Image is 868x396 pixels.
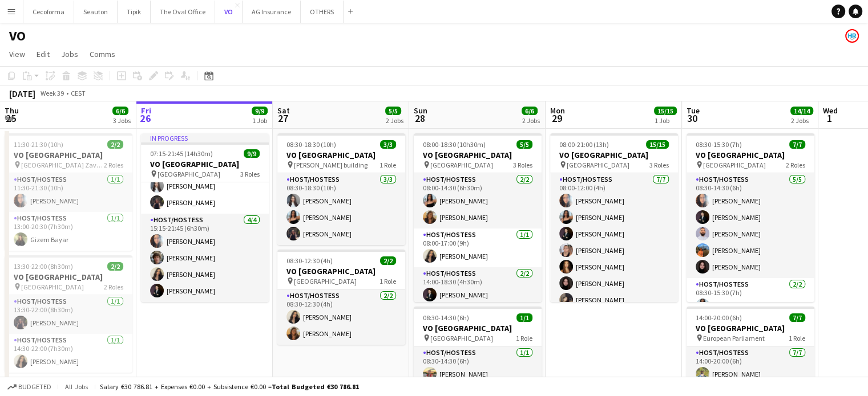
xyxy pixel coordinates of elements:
button: Budgeted [6,381,53,393]
app-card-role: Host/Hostess1/113:00-20:30 (7h30m)Gizem Bayar [5,212,132,251]
button: Cecoforma [23,1,74,23]
h3: VO [GEOGRAPHIC_DATA] [550,150,678,160]
h3: VO [GEOGRAPHIC_DATA] [687,150,814,160]
div: 2 Jobs [386,116,403,125]
app-card-role: Host/Hostess2/208:30-15:30 (7h)[PERSON_NAME] [687,278,814,333]
div: 1 Job [655,116,676,125]
app-card-role: Host/Hostess1/113:30-22:00 (8h30m)[PERSON_NAME] [5,295,132,334]
app-card-role: Host/Hostess2/214:00-18:30 (4h30m)[PERSON_NAME] [414,267,542,322]
app-job-card: 08:00-21:00 (13h)15/15VO [GEOGRAPHIC_DATA] [GEOGRAPHIC_DATA]3 RolesHost/Hostess7/708:00-12:00 (4h... [550,133,678,302]
span: 3/3 [380,140,396,149]
app-job-card: 08:30-14:30 (6h)1/1VO [GEOGRAPHIC_DATA] [GEOGRAPHIC_DATA]1 RoleHost/Hostess1/108:30-14:30 (6h)[PE... [414,307,542,385]
span: 7/7 [789,140,805,149]
span: 2 Roles [104,161,123,169]
div: 1 Job [252,116,267,125]
span: 29 [548,112,565,125]
h3: VO [GEOGRAPHIC_DATA] [5,272,132,282]
span: [GEOGRAPHIC_DATA] [430,334,493,342]
app-job-card: 08:30-12:30 (4h)2/2VO [GEOGRAPHIC_DATA] [GEOGRAPHIC_DATA]1 RoleHost/Hostess2/208:30-12:30 (4h)[PE... [277,250,405,345]
span: 5/5 [516,140,532,149]
app-user-avatar: HR Team [845,29,859,43]
button: The Oval Office [151,1,215,23]
span: 3 Roles [240,170,260,178]
span: Tue [687,105,700,116]
div: 2 Jobs [791,116,813,125]
span: [GEOGRAPHIC_DATA] [158,170,220,178]
span: Jobs [61,49,78,59]
span: 1 Role [789,334,805,342]
app-card-role: Host/Hostess3/308:30-18:30 (10h)[PERSON_NAME][PERSON_NAME][PERSON_NAME] [277,173,405,245]
app-card-role: Host/Hostess1/108:30-14:30 (6h)[PERSON_NAME] [414,346,542,385]
h1: VO [9,27,26,44]
span: 08:30-12:30 (4h) [286,256,333,265]
button: Tipik [118,1,151,23]
app-card-role: Host/Hostess5/508:30-14:30 (6h)[PERSON_NAME][PERSON_NAME][PERSON_NAME][PERSON_NAME][PERSON_NAME] [687,173,814,278]
div: 08:30-15:30 (7h)7/7VO [GEOGRAPHIC_DATA] [GEOGRAPHIC_DATA]2 RolesHost/Hostess5/508:30-14:30 (6h)[P... [687,133,814,302]
app-job-card: 08:00-18:30 (10h30m)5/5VO [GEOGRAPHIC_DATA] [GEOGRAPHIC_DATA]3 RolesHost/Hostess2/208:00-14:30 (6... [414,133,542,302]
a: Jobs [56,47,83,62]
app-card-role: Host/Hostess2/208:00-14:30 (6h30m)[PERSON_NAME][PERSON_NAME] [414,173,542,228]
div: Salary €30 786.81 + Expenses €0.00 + Subsistence €0.00 = [100,382,359,391]
span: 1 [821,112,838,125]
span: [GEOGRAPHIC_DATA] [294,277,357,285]
span: Edit [37,49,50,59]
span: 08:00-18:30 (10h30m) [423,140,486,149]
span: 1 Role [380,277,396,285]
button: OTHERS [301,1,344,23]
span: 2/2 [107,140,123,149]
span: Comms [90,49,115,59]
a: Edit [32,47,54,62]
span: 08:30-14:30 (6h) [423,313,469,322]
span: European Parliament [703,334,765,342]
span: 1/1 [516,313,532,322]
span: 08:30-18:30 (10h) [286,140,336,149]
span: Week 39 [38,89,66,97]
span: 9/9 [252,107,268,115]
div: 2 Jobs [522,116,540,125]
span: Total Budgeted €30 786.81 [272,382,359,391]
span: 6/6 [112,107,128,115]
app-job-card: In progress07:15-21:45 (14h30m)9/9VO [GEOGRAPHIC_DATA] [GEOGRAPHIC_DATA]3 Roles[PERSON_NAME][PERS... [141,133,269,302]
span: Mon [550,105,565,116]
span: 14:00-20:00 (6h) [696,313,742,322]
app-job-card: 11:30-21:30 (10h)2/2VO [GEOGRAPHIC_DATA] [GEOGRAPHIC_DATA] Zaventem2 RolesHost/Hostess1/111:30-21... [5,133,132,251]
span: [GEOGRAPHIC_DATA] [430,161,493,169]
h3: VO [GEOGRAPHIC_DATA] [414,323,542,333]
span: Sat [277,105,290,116]
span: 26 [139,112,151,125]
div: 3 Jobs [113,116,131,125]
span: 15/15 [654,107,677,115]
span: 3 Roles [513,161,532,169]
span: 7/7 [789,313,805,322]
span: 2 Roles [786,161,805,169]
div: [DATE] [9,88,35,99]
h3: VO [GEOGRAPHIC_DATA] [5,150,132,160]
span: [GEOGRAPHIC_DATA] Zaventem [21,161,104,169]
a: Comms [85,47,120,62]
button: Seauton [74,1,118,23]
span: 08:00-21:00 (13h) [559,140,609,149]
span: 5/5 [385,107,401,115]
span: Wed [823,105,838,116]
a: View [5,47,30,62]
span: 27 [276,112,290,125]
span: 25 [3,112,19,125]
span: 2 Roles [104,283,123,291]
span: 30 [685,112,700,125]
span: 15/15 [646,140,669,149]
app-card-role: Host/Hostess7/708:00-12:00 (4h)[PERSON_NAME][PERSON_NAME][PERSON_NAME][PERSON_NAME][PERSON_NAME][... [550,173,678,311]
app-card-role: Host/Hostess1/114:30-22:00 (7h30m)[PERSON_NAME] [5,334,132,373]
app-job-card: 08:30-18:30 (10h)3/3VO [GEOGRAPHIC_DATA] [PERSON_NAME] building1 RoleHost/Hostess3/308:30-18:30 (... [277,133,405,245]
span: 6/6 [522,107,538,115]
app-job-card: 13:30-22:00 (8h30m)2/2VO [GEOGRAPHIC_DATA] [GEOGRAPHIC_DATA]2 RolesHost/Hostess1/113:30-22:00 (8h... [5,255,132,373]
span: Sun [414,105,427,116]
app-card-role: Host/Hostess1/108:00-17:00 (9h)[PERSON_NAME] [414,228,542,267]
app-card-role: Host/Hostess2/208:30-12:30 (4h)[PERSON_NAME][PERSON_NAME] [277,289,405,345]
h3: VO [GEOGRAPHIC_DATA] [277,266,405,276]
h3: VO [GEOGRAPHIC_DATA] [414,150,542,160]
